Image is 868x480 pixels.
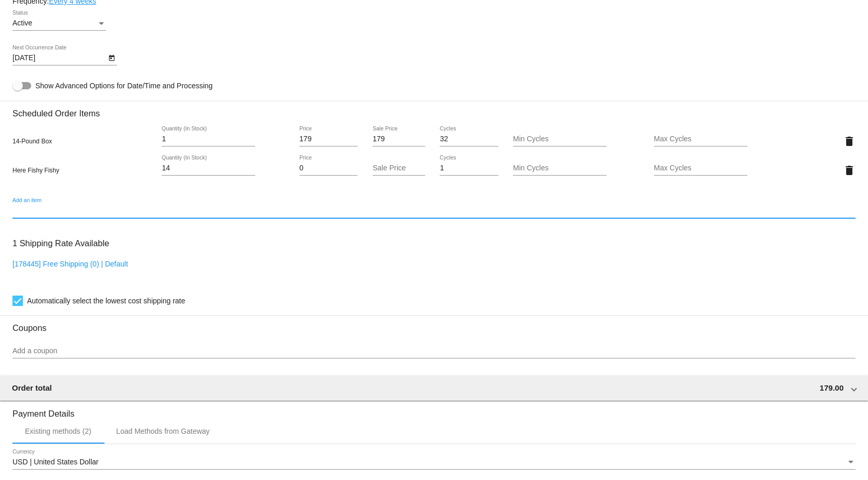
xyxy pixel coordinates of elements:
[12,383,52,392] span: Order total
[162,135,255,143] input: Quantity (In Stock)
[654,135,747,143] input: Max Cycles
[440,135,498,143] input: Cycles
[843,135,856,148] mat-icon: delete
[299,164,358,172] input: Price
[12,347,856,355] input: Add a coupon
[12,138,52,145] span: 14-Pound Box
[12,19,106,28] mat-select: Status
[12,167,59,174] span: Here Fishy Fishy
[106,52,117,63] button: Open calendar
[12,315,856,333] h3: Coupons
[12,101,856,118] h3: Scheduled Order Items
[12,458,856,466] mat-select: Currency
[35,81,213,91] span: Show Advanced Options for Date/Time and Processing
[12,54,106,62] input: Next Occurrence Date
[12,207,856,215] input: Add an item
[843,164,856,177] mat-icon: delete
[12,232,109,255] h3: 1 Shipping Rate Available
[162,164,255,172] input: Quantity (In Stock)
[25,427,91,435] div: Existing methods (2)
[12,260,128,268] a: [178445] Free Shipping (0) | Default
[654,164,747,172] input: Max Cycles
[513,164,607,172] input: Min Cycles
[116,427,210,435] div: Load Methods from Gateway
[373,164,425,172] input: Sale Price
[440,164,498,172] input: Cycles
[513,135,607,143] input: Min Cycles
[27,295,185,307] span: Automatically select the lowest cost shipping rate
[12,401,856,419] h3: Payment Details
[12,19,32,27] span: Active
[12,458,98,466] span: USD | United States Dollar
[820,383,844,392] span: 179.00
[373,135,425,143] input: Sale Price
[299,135,358,143] input: Price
